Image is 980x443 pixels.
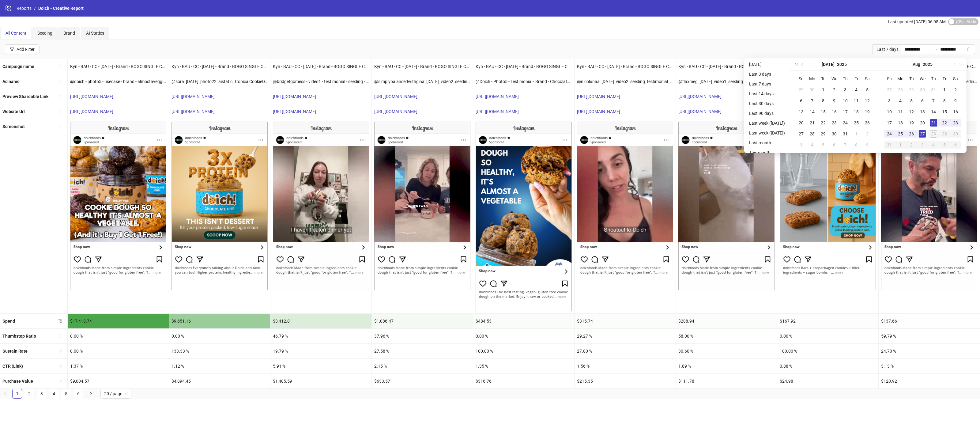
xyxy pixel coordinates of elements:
[374,109,417,114] a: [URL][DOMAIN_NAME]
[58,319,62,323] span: sort-descending
[74,389,83,398] a: 6
[881,109,924,114] a: [URL][DOMAIN_NAME]
[273,122,369,290] img: Screenshot 120223086832510297
[2,94,48,99] b: Preview Shareable Link
[575,359,676,373] div: 1.56 %
[58,334,62,338] span: sort-ascending
[777,374,878,388] div: $24.98
[777,359,878,373] div: 0.88 %
[678,94,722,99] a: [URL][DOMAIN_NAME]
[100,389,131,399] div: Page Size
[933,47,938,52] span: swap-right
[372,74,473,89] div: @simplybalancedwithgina_[DATE]_video2_seeding_testimonial_basicb#tch_doich__Iter1
[2,124,25,129] b: Screenshot
[68,329,169,343] div: 0.00 %
[63,31,75,36] span: Brand
[2,109,25,114] b: Website Url
[473,74,574,89] div: @Doich - Photo5 - Testimonial - Brand - ChocolateChip - PDP - Copy
[62,389,71,398] a: 5
[888,19,946,24] span: Last updated [DATE] 06:05 AM
[169,74,270,89] div: @sora_[DATE]_photo22_aistatic_TropicalCookieDoughEscaperemix_ChocolateChip_Doich__iter0
[68,374,169,388] div: $9,004.57
[575,314,676,328] div: $315.74
[270,344,371,358] div: 19.79 %
[169,344,270,358] div: 133.33 %
[777,329,878,343] div: 0.00 %
[879,74,980,89] div: @simplybalancedwithgina_[DATE]_video3_seeding_testimonial_basicb#tch_doich__Iter1
[58,109,62,114] span: sort-ascending
[676,359,777,373] div: 1.89 %
[575,374,676,388] div: $215.35
[933,47,938,52] span: to
[58,94,62,99] span: sort-ascending
[881,94,924,99] a: [URL][DOMAIN_NAME]
[780,94,823,99] a: [URL][DOMAIN_NAME]
[70,109,113,114] a: [URL][DOMAIN_NAME]
[777,314,878,328] div: $167.92
[372,344,473,358] div: 27.58 %
[2,349,28,354] b: Sustain Rate
[169,59,270,74] div: Kyn - BAU - CC - [DATE] - Brand - BOGO SINGLE Campaign - Relaunch - Copy
[68,359,169,373] div: 1.37 %
[68,74,169,89] div: @doich - photo5 - usecase - brand - almostaveggie - PDP
[473,374,574,388] div: $316.76
[68,314,169,328] div: $17,413.74
[777,344,878,358] div: 100.00 %
[476,122,572,311] img: Screenshot 120223086831950297
[38,6,84,11] span: Doich - Creative Report
[780,109,823,114] a: [URL][DOMAIN_NAME]
[473,329,574,343] div: 0.00 %
[676,59,777,74] div: Kyn - BAU - CC - [DATE] - Brand - BOGO SINGLE Campaign - Relaunch - Copy
[881,122,977,290] img: Screenshot 120230659927410297
[879,344,980,358] div: 24.70 %
[68,59,169,74] div: Kyn - BAU - CC - [DATE] - Brand - BOGO SINGLE Campaign - Relaunch - Copy
[372,314,473,328] div: $1,086.47
[49,389,58,398] a: 4
[575,59,676,74] div: Kyn - BAU - CC - [DATE] - Brand - BOGO SINGLE Campaign - Relaunch - Copy
[89,392,92,395] span: right
[577,94,620,99] a: [URL][DOMAIN_NAME]
[575,74,676,89] div: @nicolunaa_[DATE]_video2_seeding_testimonial_basicb#tch_doich__Iter1
[37,31,52,36] span: Seeding
[476,109,519,114] a: [URL][DOMAIN_NAME]
[879,314,980,328] div: $137.66
[34,5,36,12] li: /
[372,359,473,373] div: 2.15 %
[37,389,46,398] a: 3
[86,31,104,36] span: AI Statics
[777,59,878,74] div: Kyn - BAU - CC - [DATE] - Brand - BOGO SINGLE Campaign - Relaunch - Copy
[374,122,470,290] img: Screenshot 120230659938030297
[86,389,96,399] li: Next Page
[676,329,777,343] div: 58.00 %
[374,94,417,99] a: [URL][DOMAIN_NAME]
[2,79,20,84] b: Ad name
[273,94,316,99] a: [URL][DOMAIN_NAME]
[270,374,371,388] div: $1,485.59
[86,389,96,399] button: right
[678,109,722,114] a: [URL][DOMAIN_NAME]
[10,47,14,51] span: filter
[169,359,270,373] div: 1.12 %
[473,359,574,373] div: 1.35 %
[577,109,620,114] a: [URL][DOMAIN_NAME]
[575,344,676,358] div: 27.80 %
[24,389,34,399] li: 2
[15,5,33,12] a: Reports
[873,44,901,54] div: Last 7 days
[171,109,215,114] a: [URL][DOMAIN_NAME]
[37,389,47,399] li: 3
[2,379,33,384] b: Purchase Value
[58,64,62,69] span: sort-ascending
[879,374,980,388] div: $120.92
[58,379,62,383] span: sort-ascending
[678,122,775,290] img: Screenshot 120230659898470297
[169,374,270,388] div: $4,894.45
[5,44,40,54] button: Add Filter
[171,122,268,290] img: Screenshot 120231262741180297
[58,364,62,368] span: sort-ascending
[171,94,215,99] a: [URL][DOMAIN_NAME]
[879,359,980,373] div: 3.13 %
[270,314,371,328] div: $3,412.81
[17,47,35,52] div: Add Filter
